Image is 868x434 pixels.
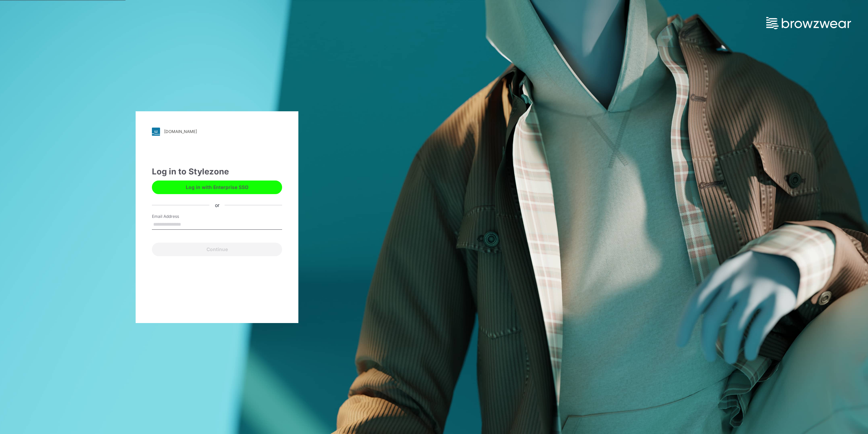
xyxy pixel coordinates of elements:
[152,128,282,136] a: [DOMAIN_NAME]
[766,17,851,29] img: browzwear-logo.73288ffb.svg
[152,128,160,136] img: svg+xml;base64,PHN2ZyB3aWR0aD0iMjgiIGhlaWdodD0iMjgiIHZpZXdCb3g9IjAgMCAyOCAyOCIgZmlsbD0ibm9uZSIgeG...
[164,129,197,134] div: [DOMAIN_NAME]
[152,166,282,178] div: Log in to Stylezone
[152,213,199,220] label: Email Address
[210,202,225,209] div: or
[152,181,282,194] button: Log in with Enterprise SSO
